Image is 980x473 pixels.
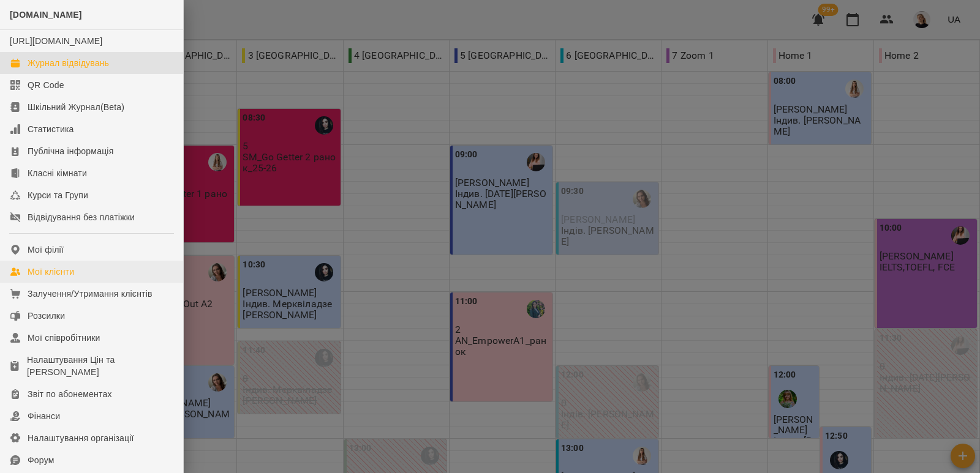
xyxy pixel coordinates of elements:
div: QR Code [28,79,64,91]
span: [DOMAIN_NAME] [10,10,82,20]
div: Журнал відвідувань [28,57,109,69]
div: Шкільний Журнал(Beta) [28,101,124,113]
div: Залучення/Утримання клієнтів [28,288,153,300]
div: Налаштування організації [28,432,134,444]
div: Форум [28,454,55,466]
div: Звіт по абонементах [28,388,112,400]
div: Відвідування без платіжки [28,211,135,223]
div: Публічна інформація [28,145,113,157]
div: Мої філії [28,244,64,256]
div: Класні кімнати [28,167,87,179]
div: Мої клієнти [28,266,74,278]
div: Статистика [28,123,74,135]
div: Курси та Групи [28,189,88,201]
div: Розсилки [28,310,65,322]
a: [URL][DOMAIN_NAME] [10,36,102,46]
div: Мої співробітники [28,332,100,344]
div: Фінанси [28,410,60,422]
div: Налаштування Цін та [PERSON_NAME] [27,354,173,378]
